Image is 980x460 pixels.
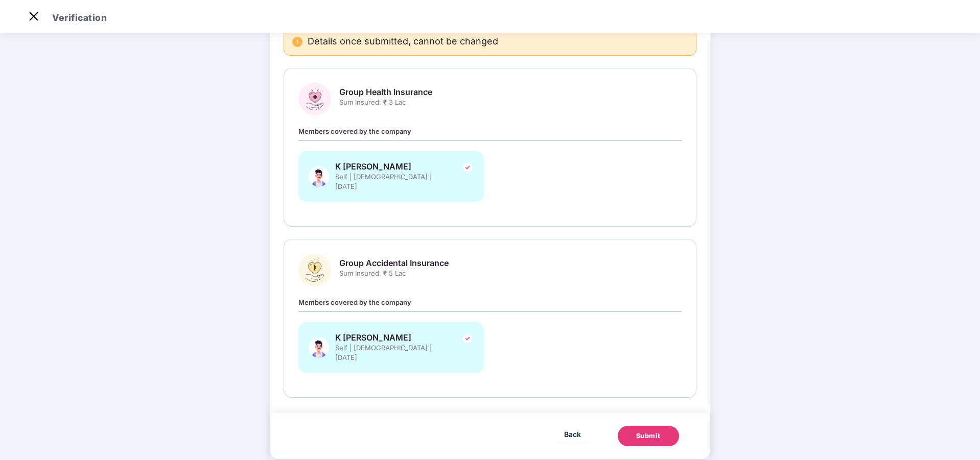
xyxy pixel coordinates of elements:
span: Self | [DEMOGRAPHIC_DATA] | [DATE] [335,172,448,191]
span: Members covered by the company [298,127,411,135]
img: svg+xml;base64,PHN2ZyBpZD0iR3JvdXBfSGVhbHRoX0luc3VyYW5jZSIgZGF0YS1uYW1lPSJHcm91cCBIZWFsdGggSW5zdX... [298,83,331,115]
img: svg+xml;base64,PHN2ZyBpZD0iU3BvdXNlX01hbGUiIHhtbG5zPSJodHRwOi8vd3d3LnczLm9yZy8yMDAwL3N2ZyIgeG1sbn... [309,332,329,362]
img: svg+xml;base64,PHN2ZyBpZD0iRGFuZ2VyX2FsZXJ0IiBkYXRhLW5hbWU9IkRhbmdlciBhbGVydCIgeG1sbnM9Imh0dHA6Ly... [292,37,302,47]
span: Self | [DEMOGRAPHIC_DATA] | [DATE] [335,343,448,362]
img: svg+xml;base64,PHN2ZyBpZD0iVGljay0yNHgyNCIgeG1sbnM9Imh0dHA6Ly93d3cudzMub3JnLzIwMDAvc3ZnIiB3aWR0aD... [461,332,474,345]
span: K [PERSON_NAME] [335,161,448,172]
span: K [PERSON_NAME] [335,332,448,343]
img: svg+xml;base64,PHN2ZyBpZD0iU3BvdXNlX01hbGUiIHhtbG5zPSJodHRwOi8vd3d3LnczLm9yZy8yMDAwL3N2ZyIgeG1sbn... [309,161,329,191]
span: Sum Insured: ₹ 3 Lac [339,98,432,107]
span: Group Accidental Insurance [339,258,449,269]
img: svg+xml;base64,PHN2ZyBpZD0iR3JvdXBfQWNjaWRlbnRhbF9JbnN1cmFuY2UiIGRhdGEtbmFtZT0iR3JvdXAgQWNjaWRlbn... [298,254,331,286]
span: Group Health Insurance [339,87,432,98]
span: Details once submitted, cannot be changed [308,37,498,47]
button: Submit [618,426,679,446]
button: Back [556,426,589,442]
span: Sum Insured: ₹ 5 Lac [339,269,449,278]
span: Back [564,428,581,441]
span: Members covered by the company [298,298,411,306]
img: svg+xml;base64,PHN2ZyBpZD0iVGljay0yNHgyNCIgeG1sbnM9Imh0dHA6Ly93d3cudzMub3JnLzIwMDAvc3ZnIiB3aWR0aD... [461,161,474,174]
div: Submit [636,431,661,441]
